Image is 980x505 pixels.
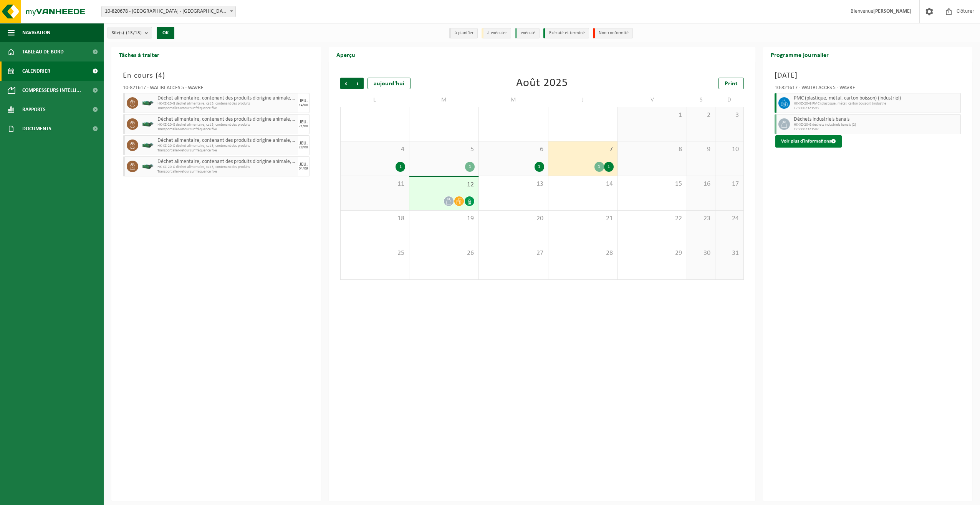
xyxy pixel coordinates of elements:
[535,162,544,172] div: 1
[775,70,961,81] h3: [DATE]
[157,106,296,111] span: Transport aller-retour sur fréquence fixe
[593,28,633,38] li: Non-conformité
[691,249,711,257] span: 30
[715,93,744,107] td: D
[367,78,411,89] div: aujourd'hui
[622,111,683,120] span: 1
[300,120,308,125] div: JEU.
[142,164,154,169] img: HK-XZ-20-GN-01
[483,180,544,188] span: 13
[157,148,296,153] span: Transport aller-retour sur fréquence fixe
[111,47,167,62] h2: Tâches à traiter
[300,162,308,167] div: JEU.
[101,6,236,17] span: 10-820678 - WALIBI - WAVRE
[691,214,711,223] span: 23
[622,249,683,257] span: 29
[548,93,618,107] td: J
[482,28,511,38] li: à exécuter
[344,145,406,154] span: 4
[112,27,142,39] span: Site(s)
[344,180,406,188] span: 11
[794,101,959,106] span: HK-XZ-20-G PMC (plastique, métal, carton boisson) (industrie
[142,143,154,148] img: HK-XZ-20-GN-01
[775,85,961,93] div: 10-821617 - WALIBI ACCÈS 5 - WAVRE
[622,145,683,154] span: 8
[158,72,162,80] span: 4
[142,100,154,106] img: HK-XZ-20-GN-01
[687,93,715,107] td: S
[22,23,50,42] span: Navigation
[157,95,296,101] span: Déchet alimentaire, contenant des produits d'origine animale, emballage mélangé (sans verre), cat 3
[483,214,544,223] span: 20
[157,101,296,106] span: HK-XZ-20-G déchet alimentaire, cat 3, contenant des produits
[763,47,836,62] h2: Programme journalier
[22,119,51,138] span: Documents
[718,78,744,89] a: Print
[552,145,614,154] span: 7
[299,146,308,150] div: 28/08
[622,180,683,188] span: 15
[300,99,308,103] div: JEU.
[719,111,740,120] span: 3
[22,42,64,61] span: Tableau de bord
[123,70,310,81] h3: En cours ( )
[719,214,740,223] span: 24
[157,27,174,39] button: OK
[157,123,296,127] span: HK-XZ-20-G déchet alimentaire, cat 3, contenant des produits
[552,180,614,188] span: 14
[299,125,308,128] div: 21/08
[691,180,711,188] span: 16
[873,8,912,14] strong: [PERSON_NAME]
[340,78,352,89] span: Précédent
[691,111,711,120] span: 2
[465,162,475,172] div: 1
[794,127,959,132] span: T250002323592
[794,106,959,111] span: T250002323593
[775,135,842,148] button: Voir plus d'informations
[483,249,544,257] span: 27
[594,162,604,172] div: 1
[604,162,614,172] div: 1
[22,61,50,81] span: Calendrier
[794,95,959,101] span: PMC (plastique, métal, carton boisson) (industriel)
[719,180,740,188] span: 17
[719,145,740,154] span: 10
[126,30,142,35] count: (13/13)
[157,116,296,123] span: Déchet alimentaire, contenant des produits d'origine animale, emballage mélangé (sans verre), cat 3
[622,214,683,223] span: 22
[102,6,235,17] span: 10-820678 - WALIBI - WAVRE
[409,93,479,107] td: M
[413,181,475,189] span: 12
[483,145,544,154] span: 6
[552,249,614,257] span: 28
[618,93,687,107] td: V
[396,162,405,172] div: 1
[691,145,711,154] span: 9
[157,165,296,169] span: HK-XZ-20-G déchet alimentaire, cat 3, contenant des produits
[413,214,475,223] span: 19
[719,249,740,257] span: 31
[543,28,589,38] li: Exécuté et terminé
[352,78,364,89] span: Suivant
[329,47,363,62] h2: Aperçu
[344,214,406,223] span: 18
[22,100,46,119] span: Rapports
[22,81,81,100] span: Compresseurs intelli...
[516,78,568,89] div: Août 2025
[157,169,296,174] span: Transport aller-retour sur fréquence fixe
[413,145,475,154] span: 5
[300,141,308,146] div: JEU.
[299,167,308,171] div: 04/09
[299,103,308,107] div: 14/08
[479,93,548,107] td: M
[344,249,406,257] span: 25
[794,116,959,123] span: Déchets industriels banals
[142,121,154,127] img: HK-XZ-20-GN-01
[157,144,296,148] span: HK-XZ-20-G déchet alimentaire, cat 3, contenant des produits
[157,127,296,132] span: Transport aller-retour sur fréquence fixe
[157,159,296,165] span: Déchet alimentaire, contenant des produits d'origine animale, emballage mélangé (sans verre), cat 3
[413,249,475,257] span: 26
[449,28,478,38] li: à planifier
[340,93,410,107] td: L
[123,85,310,93] div: 10-821617 - WALIBI ACCÈS 5 - WAVRE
